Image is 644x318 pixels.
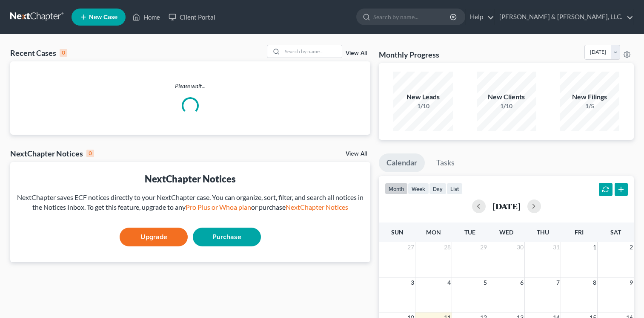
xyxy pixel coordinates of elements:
button: month [385,183,408,194]
a: View All [346,50,367,56]
a: Home [128,9,164,25]
span: 7 [555,278,561,288]
a: Help [466,9,494,25]
a: NextChapter Notices [286,203,348,211]
span: Sat [610,228,621,236]
span: Sun [391,228,404,236]
span: 1 [592,242,597,252]
span: 27 [406,242,415,252]
button: list [447,183,463,194]
div: 0 [60,49,67,57]
div: New Filings [560,92,619,102]
div: Recent Cases [10,48,67,58]
span: Mon [426,228,441,236]
span: 6 [519,278,524,288]
a: Pro Plus or Whoa plan [186,203,251,211]
a: Upgrade [120,228,188,246]
div: 1/10 [477,102,536,110]
span: New Case [89,14,117,20]
div: 1/10 [393,102,453,110]
span: 30 [516,242,524,252]
span: 28 [443,242,452,252]
span: 5 [483,278,488,288]
a: View All [346,151,367,157]
span: 3 [410,278,415,288]
span: Thu [537,228,549,236]
span: Tue [464,228,475,236]
div: 1/5 [560,102,619,110]
div: NextChapter Notices [17,172,364,185]
button: week [408,183,429,194]
a: Calendar [379,153,425,172]
div: NextChapter saves ECF notices directly to your NextChapter case. You can organize, sort, filter, ... [17,193,364,212]
span: 31 [552,242,561,252]
a: [PERSON_NAME] & [PERSON_NAME], LLC. [495,9,633,25]
button: day [429,183,447,194]
span: 4 [447,278,452,288]
input: Search by name... [373,9,451,25]
span: Wed [499,228,513,236]
a: Tasks [429,153,462,172]
h3: Monthly Progress [379,49,439,60]
div: 0 [86,150,94,157]
span: 9 [629,278,634,288]
span: 2 [629,242,634,252]
div: NextChapter Notices [10,148,94,159]
span: 29 [479,242,488,252]
p: Please wait... [10,82,370,90]
h2: [DATE] [492,202,521,211]
div: New Leads [393,92,453,102]
span: 8 [592,278,597,288]
input: Search by name... [282,45,342,58]
a: Client Portal [164,9,220,25]
span: Fri [575,228,584,236]
div: New Clients [477,92,536,102]
a: Purchase [193,228,261,246]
